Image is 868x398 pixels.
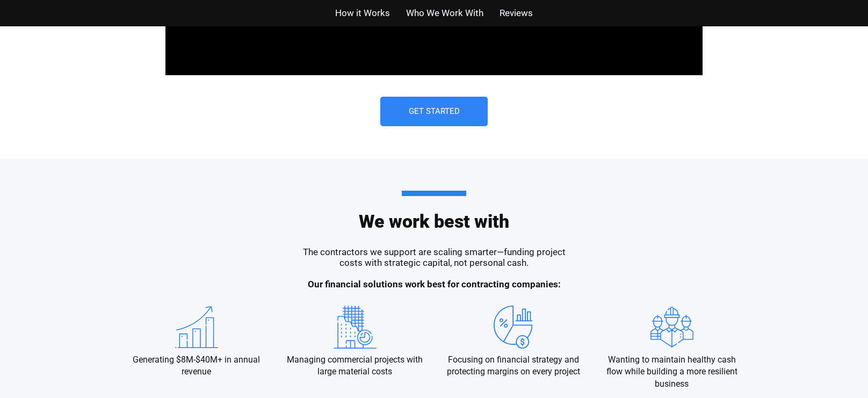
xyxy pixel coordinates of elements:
[380,97,488,126] a: Get Started
[500,5,533,21] a: Reviews
[406,5,483,21] a: Who We Work With
[308,279,561,290] b: Our financial solutions work best for contracting companies:
[286,354,423,378] p: Managing commercial projects with large material costs
[603,354,740,390] p: Wanting to maintain healthy cash flow while building a more resilient business
[409,107,460,115] span: Get Started
[128,191,740,230] h2: We work best with
[445,354,582,378] p: Focusing on financial strategy and protecting margins on every project
[335,5,390,21] a: How it Works
[300,247,568,290] div: The contractors we support are scaling smarter—funding project costs with strategic capital, not ...
[128,354,265,378] p: Generating $8M-$40M+ in annual revenue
